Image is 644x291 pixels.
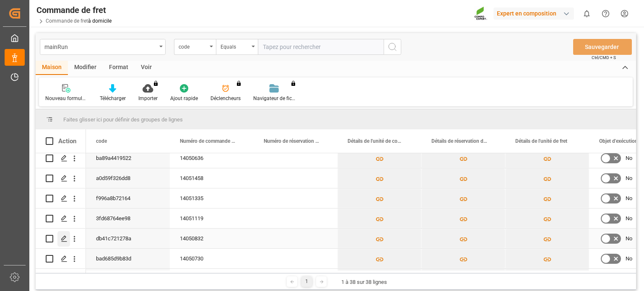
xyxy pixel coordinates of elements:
button: afficher 0 nouvelles notifications [577,4,596,23]
font: Modifier [74,64,96,70]
button: ouvrir le menu [40,39,166,55]
font: Détails de l'unité de conteneur [348,138,415,144]
button: bouton de recherche [384,39,401,55]
button: Expert en composition [493,5,577,21]
font: Commande de fret [36,5,106,15]
div: Appuyez sur ESPACE pour sélectionner cette ligne. [36,148,86,168]
font: 14051335 [180,195,203,201]
font: bad685d9b83d [96,255,131,262]
font: f996a8b72164 [96,195,130,201]
div: code [179,41,207,51]
a: à domicile [88,18,112,24]
button: ouvrir le menu [174,39,216,55]
font: Nouveau formulaire [45,95,91,101]
font: Expert en composition [497,10,556,17]
font: 14050730 [180,255,203,262]
span: No [626,149,632,168]
div: Appuyez sur ESPACE pour sélectionner cette ligne. [36,269,86,289]
font: Détails de l'unité de fret [515,138,567,144]
font: db41c721278a [96,235,131,242]
span: No [626,229,632,248]
font: 14051119 [180,215,203,221]
span: No [626,269,632,288]
button: Sauvegarder [573,39,632,55]
div: Appuyez sur ESPACE pour sélectionner cette ligne. [36,229,86,249]
font: Numéro de réservation de fret [264,138,330,144]
font: a0d59f326dd8 [96,175,130,181]
font: code [96,138,107,144]
font: ba89a4419522 [96,155,131,161]
div: Appuyez sur ESPACE pour sélectionner cette ligne. [36,249,86,269]
div: Appuyez sur ESPACE pour sélectionner cette ligne. [36,188,86,209]
font: Maison [42,64,62,70]
font: Télécharger [100,95,126,101]
span: No [626,169,632,188]
span: No [626,209,632,228]
div: Equals [221,41,249,51]
font: Action [58,137,76,145]
button: Centre d'aide [596,4,615,23]
font: 14050832 [180,235,203,242]
input: Tapez pour rechercher [258,39,384,55]
font: Format [109,64,128,70]
img: Screenshot%202023-09-29%20at%2010.02.21.png_1712312052.png [474,6,488,21]
span: No [626,249,632,268]
font: Faites glisser ici pour définir des groupes de lignes [63,116,183,123]
font: 1 [305,278,308,284]
span: No [626,189,632,208]
font: 14051458 [180,175,203,181]
button: ouvrir le menu [216,39,258,55]
font: Détails de réservation de fret [431,138,495,144]
div: Appuyez sur ESPACE pour sélectionner cette ligne. [36,209,86,229]
font: Ajout rapide [170,95,198,101]
div: Appuyez sur ESPACE pour sélectionner cette ligne. [36,168,86,188]
font: Numéro de commande de fret [180,138,246,144]
font: mainRun [44,44,68,50]
font: Voir [141,64,152,70]
font: 1 à 38 sur 38 lignes [341,279,387,285]
font: Ctrl/CMD + S [592,55,616,60]
font: Sauvegarder [585,44,619,50]
font: 3fd68764ee98 [96,215,130,221]
font: 14050636 [180,155,203,161]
